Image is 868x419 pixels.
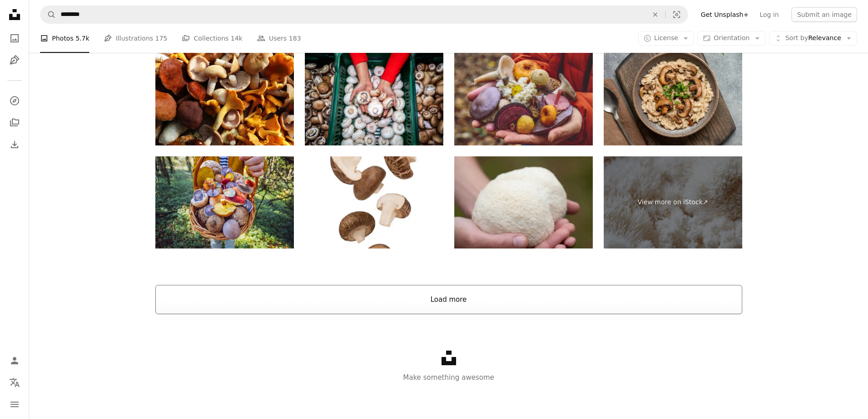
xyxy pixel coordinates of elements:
[454,53,593,145] img: Autumn mood
[29,372,868,383] p: Make something awesome
[155,33,168,43] span: 175
[454,156,593,249] img: Lion's mane - Hericium erinaceus, medicinal mushroom contains diverse phytochemicals, including p...
[104,24,167,53] a: Illustrations 175
[5,114,24,132] a: Collections
[604,156,742,249] a: View more on iStock↗
[155,53,294,145] img: Fresh mixed of forest mushrooms on cutting board over old wooden table
[785,34,808,41] span: Sort by
[155,285,742,314] button: Load more
[791,7,857,22] button: Submit an image
[305,156,443,249] img: Shiitake mushroom on white
[182,24,242,53] a: Collections 14k
[5,29,24,47] a: Photos
[5,5,24,26] a: Home — Unsplash
[231,33,242,43] span: 14k
[41,6,56,23] button: Search Unsplash
[785,34,841,43] span: Relevance
[638,31,694,46] button: License
[305,53,443,145] img: Close-up of a woman holding mushrooms indoors
[5,395,24,414] button: Menu
[5,135,24,154] a: Download History
[604,53,742,145] img: Risotto with brown champignons in a bowl on a wooden cutting board. Italian food. Top view, flat ...
[155,156,294,249] img: Autumn mood
[769,31,857,46] button: Sort byRelevance
[645,6,665,23] button: Clear
[698,31,765,46] button: Orientation
[754,7,784,22] a: Log in
[695,7,754,22] a: Get Unsplash+
[5,373,24,392] button: Language
[654,34,678,41] span: License
[289,33,301,43] span: 183
[40,5,688,24] form: Find visuals sitewide
[5,51,24,69] a: Illustrations
[714,34,750,41] span: Orientation
[666,6,688,23] button: Visual search
[5,352,24,370] a: Log in / Sign up
[257,24,301,53] a: Users 183
[5,92,24,110] a: Explore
